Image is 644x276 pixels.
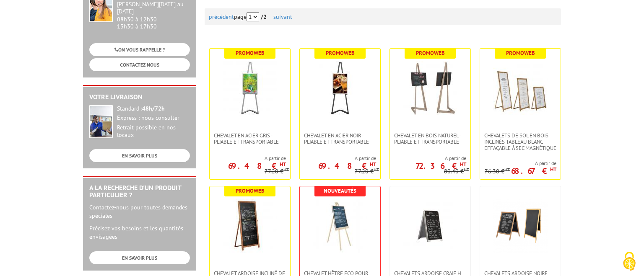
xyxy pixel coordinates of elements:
[416,49,445,57] b: Promoweb
[265,168,289,175] p: 77.20 €
[236,187,265,194] b: Promoweb
[117,124,190,139] div: Retrait possible en nos locaux
[355,168,379,175] p: 77.20 €
[273,13,292,21] a: suivant
[89,105,113,138] img: widget-livraison.jpg
[209,8,557,25] div: page
[89,251,190,264] a: EN SAVOIR PLUS
[223,199,277,253] img: Chevalet Ardoise incliné de sol
[444,168,469,175] p: 80.40 €
[117,105,190,113] div: Standard :
[390,155,466,162] span: A partir de
[236,49,265,57] b: Promoweb
[89,93,190,101] h2: Votre livraison
[300,132,380,145] a: Chevalet en Acier noir - Pliable et transportable
[304,132,376,145] span: Chevalet en Acier noir - Pliable et transportable
[493,199,548,253] img: Chevalets Ardoise Noire écriture à la craie
[374,167,379,173] sup: HT
[485,168,510,175] p: 76.30 €
[370,161,376,168] sup: HT
[506,49,535,57] b: Promoweb
[117,114,190,122] div: Express : nous consulter
[460,161,466,168] sup: HT
[394,132,466,145] span: Chevalet en bois naturel - Pliable et transportable
[89,58,190,71] a: CONTACTEZ-NOUS
[263,13,267,21] span: 2
[326,49,355,57] b: Promoweb
[324,187,356,194] b: Nouveautés
[403,199,457,253] img: Chevalets ardoise craie H 83 cm
[142,105,165,112] strong: 48h/72h
[89,149,190,162] a: EN SAVOIR PLUS
[283,167,289,173] sup: HT
[117,1,190,15] div: [PERSON_NAME][DATE] au [DATE]
[228,163,286,168] p: 69.48 €
[318,163,376,168] p: 69.48 €
[313,61,367,116] img: Chevalet en Acier noir - Pliable et transportable
[89,184,190,199] h2: A la recherche d'un produit particulier ?
[480,132,561,151] a: Chevalets de sol en bois inclinés tableau blanc effaçable à sec magnétique
[89,224,190,241] p: Précisez vos besoins et les quantités envisagées
[300,155,376,162] span: A partir de
[210,132,290,145] a: Chevalet en Acier gris - Pliable et transportable
[117,1,190,30] div: 08h30 à 12h30 13h30 à 17h30
[484,132,556,151] span: Chevalets de sol en bois inclinés tableau blanc effaçable à sec magnétique
[403,61,457,116] img: Chevalet en bois naturel - Pliable et transportable
[223,61,277,116] img: Chevalet en Acier gris - Pliable et transportable
[550,166,556,173] sup: HT
[511,168,556,173] p: 68.67 €
[619,251,640,272] img: Cookies (fenêtre modale)
[464,167,469,173] sup: HT
[504,167,510,173] sup: HT
[313,199,367,253] img: Chevalet hêtre ECO pour cadres & tableaux
[210,155,286,162] span: A partir de
[214,132,286,145] span: Chevalet en Acier gris - Pliable et transportable
[493,61,548,116] img: Chevalets de sol en bois inclinés tableau blanc effaçable à sec magnétique
[485,160,556,167] span: A partir de
[209,13,234,21] a: précédent
[261,13,272,21] strong: /
[615,248,644,276] button: Cookies (fenêtre modale)
[390,132,470,145] a: Chevalet en bois naturel - Pliable et transportable
[280,161,286,168] sup: HT
[89,203,190,220] p: Contactez-nous pour toutes demandes spéciales
[415,163,466,168] p: 72.36 €
[89,43,190,56] a: ON VOUS RAPPELLE ?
